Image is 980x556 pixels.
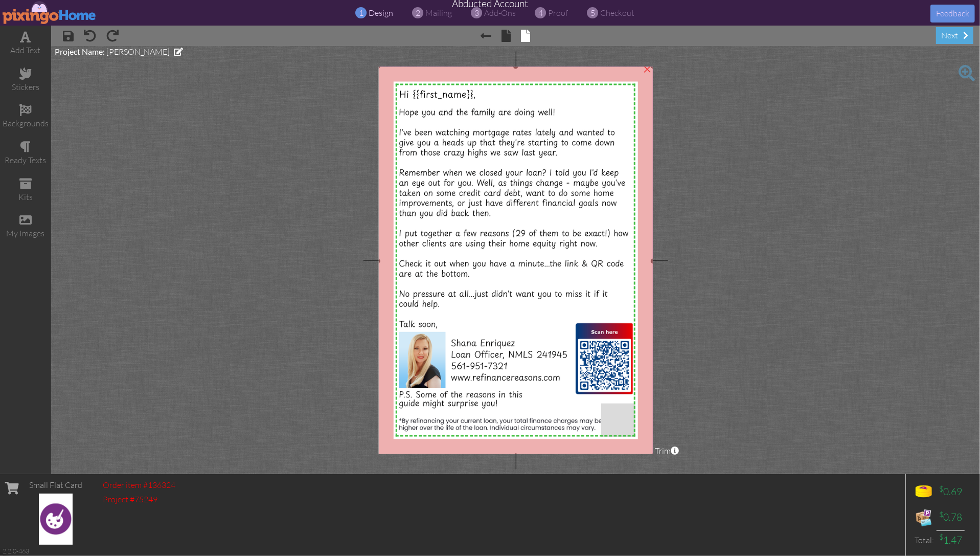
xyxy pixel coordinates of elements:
[378,66,654,456] img: 20251001-004548-a6788c9714f8-1000.png
[655,445,679,457] span: Trim
[3,1,97,24] img: pixingo logo
[939,532,943,541] sup: $
[538,7,543,19] span: 4
[369,8,394,18] span: design
[106,47,170,57] span: [PERSON_NAME]
[39,494,73,545] img: create-your-own-portrait.jpg
[485,8,516,18] span: add-ons
[639,60,655,76] div: ×
[936,27,973,44] div: next
[359,7,363,19] span: 1
[939,510,943,519] sup: $
[937,479,965,505] td: 0.69
[914,507,934,528] img: expense-icon.png
[103,494,175,505] div: Project #75249
[55,47,105,56] span: Project Name:
[549,8,568,18] span: proof
[3,546,29,555] div: 2.2.0-463
[939,484,943,493] sup: $
[590,7,595,19] span: 5
[937,530,965,550] td: 1.47
[103,479,175,491] div: Order item #136324
[399,88,475,101] span: Hi {{first_name}},
[474,7,479,19] span: 3
[416,7,420,19] span: 2
[937,505,965,530] td: 0.78
[601,8,635,18] span: checkout
[29,479,82,491] div: Small Flat Card
[914,482,934,502] img: points-icon.png
[930,5,975,23] button: Feedback
[911,530,937,550] td: Total:
[426,8,452,18] span: mailing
